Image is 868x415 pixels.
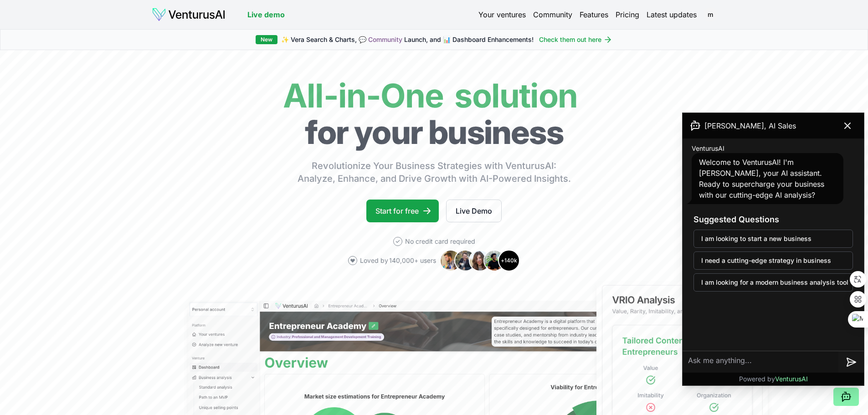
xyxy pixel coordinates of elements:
a: Features [580,9,608,20]
a: Latest updates [647,9,697,20]
span: ✨ Vera Search & Charts, 💬 Launch, and 📊 Dashboard Enhancements! [281,35,534,44]
a: Pricing [616,9,639,20]
img: Avatar 1 [440,250,462,272]
a: Community [533,9,572,20]
span: VenturusAI [775,375,808,383]
a: Your ventures [478,9,526,20]
a: Check them out here [539,35,612,44]
button: I am looking to start a new business [693,230,853,248]
img: Avatar 2 [454,250,476,272]
img: Avatar 4 [483,250,505,272]
span: m [703,7,718,22]
span: Welcome to VenturusAI! I'm [PERSON_NAME], your AI assistant. Ready to supercharge your business w... [699,158,824,200]
button: m [704,8,717,21]
p: Powered by [739,374,808,384]
img: logo [152,7,226,22]
span: VenturusAI [692,144,724,153]
a: Live demo [247,9,285,20]
a: Live Demo [446,200,502,222]
span: [PERSON_NAME], AI Sales [704,120,796,131]
h3: Suggested Questions [693,213,853,226]
a: Community [368,36,402,43]
a: Start for free [366,200,439,222]
img: Avatar 3 [469,250,491,272]
div: New [256,35,277,44]
button: I need a cutting-edge strategy in business [693,251,853,270]
button: I am looking for a modern business analysis tool [693,273,853,292]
